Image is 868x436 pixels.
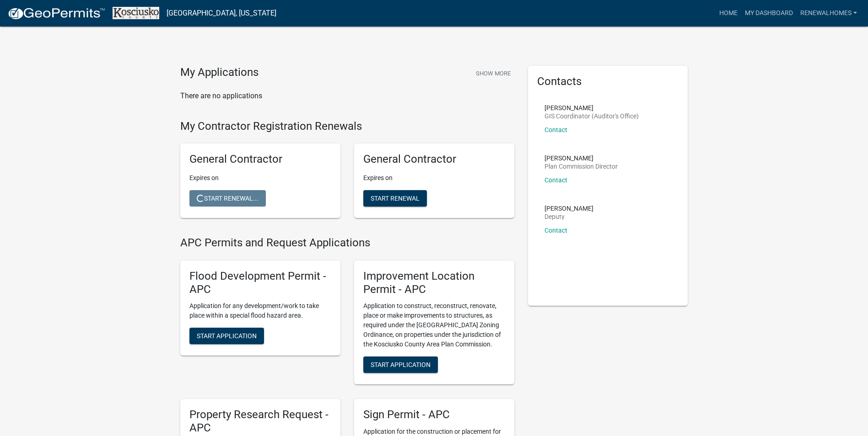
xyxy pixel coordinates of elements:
h5: Sign Permit - APC [363,408,505,421]
a: Home [716,5,741,22]
button: Start Renewal... [189,190,266,207]
p: Deputy [545,213,593,220]
a: [GEOGRAPHIC_DATA], [US_STATE] [167,5,276,21]
a: renewalhomes [797,5,861,22]
p: [PERSON_NAME] [545,205,593,212]
a: Contact [545,126,567,133]
h4: My Contractor Registration Renewals [180,120,514,133]
p: Application to construct, reconstruct, renovate, place or make improvements to structures, as req... [363,301,505,349]
button: Start Application [189,328,264,344]
img: Kosciusko County, Indiana [113,7,159,19]
p: Expires on [189,173,331,183]
span: Start Renewal [371,195,420,202]
p: Plan Commission Director [545,163,618,170]
p: Application for any development/work to take place within a special flood hazard area. [189,301,331,320]
button: Show More [472,66,514,81]
p: Expires on [363,173,505,183]
h5: General Contractor [363,153,505,166]
h5: Flood Development Permit - APC [189,270,331,296]
p: GIS Coordinator (Auditor's Office) [545,113,639,119]
span: Start Application [371,361,431,368]
a: Contact [545,176,567,184]
span: Start Renewal... [197,195,259,202]
a: Contact [545,227,567,234]
h4: My Applications [180,66,259,80]
p: [PERSON_NAME] [545,105,639,111]
button: Start Renewal [363,190,427,207]
h5: Improvement Location Permit - APC [363,270,505,296]
h5: Contacts [537,75,679,88]
a: My Dashboard [741,5,797,22]
span: Start Application [197,332,257,340]
h5: General Contractor [189,153,331,166]
p: There are no applications [180,90,514,101]
h4: APC Permits and Request Applications [180,236,514,250]
h5: Property Research Request - APC [189,408,331,435]
wm-registration-list-section: My Contractor Registration Renewals [180,120,514,226]
button: Start Application [363,356,438,373]
p: [PERSON_NAME] [545,155,618,161]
